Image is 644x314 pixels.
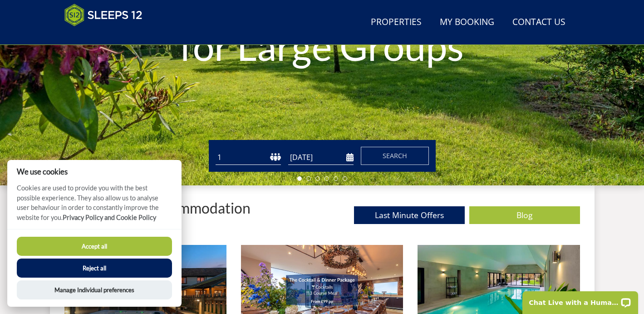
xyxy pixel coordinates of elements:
a: Properties [367,12,425,33]
img: Sleeps 12 [64,4,143,26]
a: Contact Us [509,12,569,33]
button: Reject all [17,259,172,278]
p: Cookies are used to provide you with the best possible experience. They also allow us to analyse ... [7,183,182,229]
button: Search [361,147,429,165]
a: Blog [469,206,580,224]
iframe: LiveChat chat widget [516,285,644,314]
a: Last Minute Offers [354,206,465,224]
h2: We use cookies [7,167,182,176]
button: Manage Individual preferences [17,280,172,299]
span: Search [383,151,407,160]
iframe: Customer reviews powered by Trustpilot [60,32,155,40]
a: My Booking [436,12,498,33]
input: Arrival Date [288,150,354,165]
a: Privacy Policy and Cookie Policy [63,214,156,221]
button: Accept all [17,237,172,256]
